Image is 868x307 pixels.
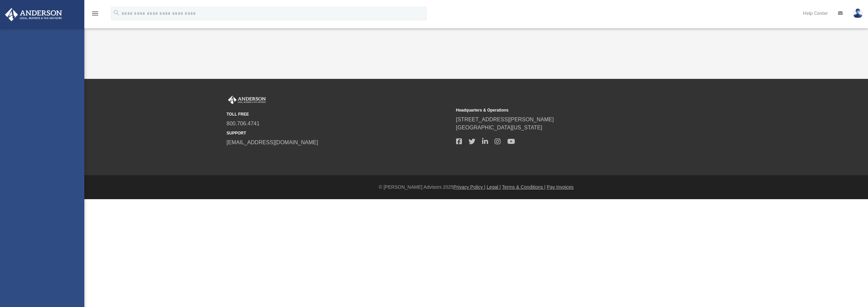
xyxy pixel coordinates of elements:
img: Anderson Advisors Platinum Portal [3,8,64,21]
a: menu [91,13,99,18]
a: [GEOGRAPHIC_DATA][US_STATE] [456,125,542,130]
a: Pay Invoices [547,184,573,190]
i: search [113,9,120,17]
a: Terms & Conditions | [502,184,545,190]
img: User Pic [853,8,863,18]
a: Legal | [487,184,501,190]
a: Privacy Policy | [453,184,485,190]
small: TOLL FREE [227,111,451,117]
a: [EMAIL_ADDRESS][DOMAIN_NAME] [227,140,318,145]
a: 800.706.4741 [227,121,260,126]
a: [STREET_ADDRESS][PERSON_NAME] [456,117,554,122]
img: Anderson Advisors Platinum Portal [227,96,267,104]
i: menu [91,9,99,18]
small: Headquarters & Operations [456,107,681,113]
div: © [PERSON_NAME] Advisors 2025 [84,184,868,191]
small: SUPPORT [227,130,451,136]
